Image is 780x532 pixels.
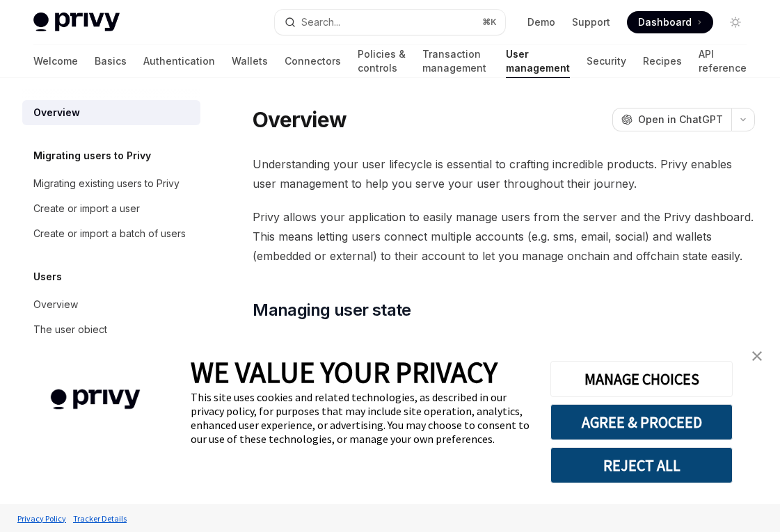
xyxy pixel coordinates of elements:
[33,147,151,164] h5: Migrating users to Privy
[643,45,682,78] a: Recipes
[550,361,733,397] button: MANAGE CHOICES
[699,45,747,78] a: API reference
[143,45,215,78] a: Authentication
[22,292,200,317] a: Overview
[33,225,186,242] div: Create or import a batch of users
[506,45,570,78] a: User management
[743,342,771,370] a: close banner
[33,45,78,78] a: Welcome
[253,299,411,321] span: Managing user state
[33,13,120,32] img: light logo
[22,221,200,246] a: Create or import a batch of users
[33,321,107,338] div: The user object
[14,506,70,531] a: Privacy Policy
[253,207,755,266] span: Privy allows your application to easily manage users from the server and the Privy dashboard. Thi...
[22,196,200,221] a: Create or import a user
[95,45,127,78] a: Basics
[638,15,692,29] span: Dashboard
[253,154,755,193] span: Understanding your user lifecycle is essential to crafting incredible products. Privy enables use...
[33,296,78,313] div: Overview
[275,10,505,35] button: Search...⌘K
[70,506,130,531] a: Tracker Details
[550,447,733,483] button: REJECT ALL
[572,15,610,29] a: Support
[422,45,489,78] a: Transaction management
[33,268,62,285] h5: Users
[301,14,340,31] div: Search...
[587,45,626,78] a: Security
[191,354,498,390] span: WE VALUE YOUR PRIVACY
[22,100,200,125] a: Overview
[638,113,723,127] span: Open in ChatGPT
[724,11,747,33] button: Toggle dark mode
[627,11,713,33] a: Dashboard
[285,45,341,78] a: Connectors
[550,404,733,440] button: AGREE & PROCEED
[752,351,762,361] img: close banner
[358,45,406,78] a: Policies & controls
[612,108,731,131] button: Open in ChatGPT
[232,45,268,78] a: Wallets
[22,171,200,196] a: Migrating existing users to Privy
[21,369,170,430] img: company logo
[482,17,497,28] span: ⌘ K
[33,104,80,121] div: Overview
[527,15,555,29] a: Demo
[253,107,347,132] h1: Overview
[191,390,530,446] div: This site uses cookies and related technologies, as described in our privacy policy, for purposes...
[33,175,180,192] div: Migrating existing users to Privy
[33,200,140,217] div: Create or import a user
[253,332,320,352] span: Webhooks
[22,317,200,342] a: The user object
